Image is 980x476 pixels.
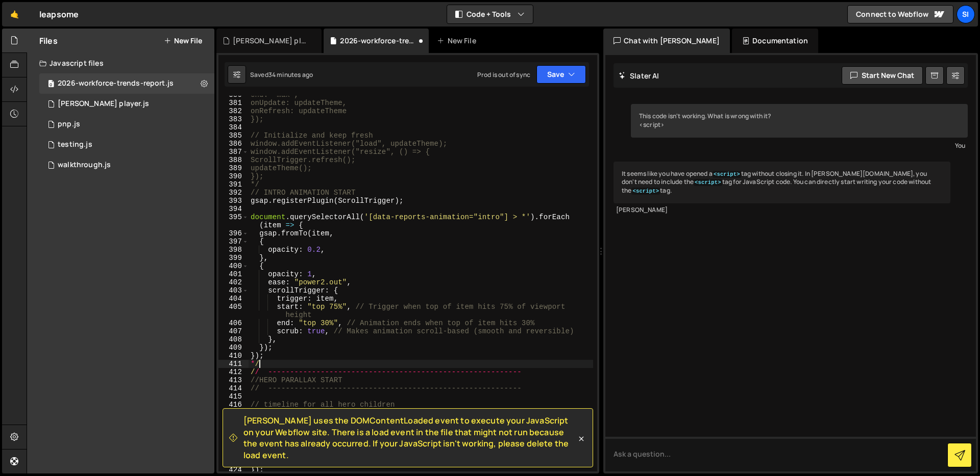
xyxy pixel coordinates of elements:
div: 392 [218,189,249,197]
div: 394 [218,205,249,213]
button: New File [164,37,202,45]
div: 414 [218,384,249,392]
div: 15013/44753.js [39,135,214,155]
div: leapsome [39,8,79,20]
div: 403 [218,286,249,295]
div: 400 [218,262,249,270]
div: pnp.js [58,120,80,129]
div: Saved [250,70,313,79]
div: 381 [218,99,249,107]
div: 408 [218,335,249,343]
div: 399 [218,254,249,262]
div: [PERSON_NAME] [616,206,948,215]
div: Documentation [732,29,818,53]
div: 384 [218,123,249,131]
div: 389 [218,164,249,172]
div: [PERSON_NAME] player.js [233,36,309,46]
a: 🤙 [2,2,27,27]
div: 388 [218,156,249,164]
div: You [633,140,965,151]
div: 422 [218,449,249,458]
button: Code + Tools [447,5,533,23]
div: This code isn't working. What is wrong with it? <script> [631,104,968,138]
div: [PERSON_NAME] player.js [58,99,149,109]
div: walkthrough.js [58,161,111,170]
div: New File [437,36,480,46]
div: 397 [218,237,249,246]
code: <script> [713,171,741,178]
code: <script> [631,188,660,195]
code: <script> [694,179,722,186]
div: Prod is out of sync [477,70,530,79]
a: Connect to Webflow [847,5,953,23]
button: Save [536,65,586,84]
div: 395 [218,213,249,229]
div: 412 [218,368,249,376]
div: 410 [218,352,249,360]
div: 401 [218,270,249,278]
div: 409 [218,343,249,352]
div: 396 [218,229,249,237]
div: Javascript files [27,53,214,73]
div: 406 [218,319,249,327]
div: 404 [218,295,249,303]
div: 15013/39160.js [39,155,214,175]
div: 417 [218,409,249,417]
div: 15013/45074.js [39,114,214,135]
div: 419 [218,425,249,433]
div: 405 [218,303,249,319]
div: testing.js [58,140,92,149]
div: It seems like you have opened a tag without closing it. In [PERSON_NAME][DOMAIN_NAME], you don't ... [614,162,950,203]
h2: Files [39,35,58,46]
div: 413 [218,376,249,384]
div: 407 [218,327,249,335]
div: 423 [218,458,249,466]
div: 387 [218,148,249,156]
div: 411 [218,360,249,368]
div: 2026-workforce-trends-report.js [58,79,174,88]
div: 386 [218,140,249,148]
span: 0 [48,81,54,89]
div: 390 [218,172,249,180]
div: 391 [218,180,249,189]
h2: Slater AI [619,71,659,81]
div: 2026-workforce-trends-report.js [340,36,416,46]
div: 421 [218,441,249,449]
div: 424 [218,466,249,474]
div: Chat with [PERSON_NAME] [603,29,730,53]
div: 15013/47339.js [39,73,214,94]
div: 420 [218,433,249,441]
div: 416 [218,401,249,409]
div: 402 [218,278,249,286]
div: 415 [218,392,249,401]
div: 383 [218,115,249,123]
button: Start new chat [842,66,923,85]
div: 15013/41198.js [39,94,214,114]
div: 385 [218,131,249,140]
a: SI [957,5,975,23]
div: 393 [218,197,249,205]
span: [PERSON_NAME] uses the DOMContentLoaded event to execute your JavaScript on your Webflow site. Th... [243,415,576,461]
div: 382 [218,107,249,115]
div: 418 [218,417,249,425]
div: 398 [218,246,249,254]
div: 34 minutes ago [268,70,313,79]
